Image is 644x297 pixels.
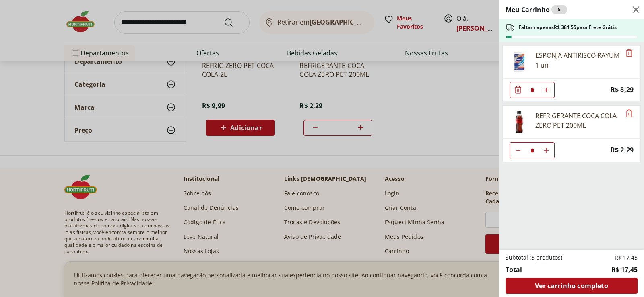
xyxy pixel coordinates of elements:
span: R$ 17,45 [611,265,638,274]
a: Ver carrinho completo [506,278,638,294]
h2: Meu Carrinho [506,5,567,14]
button: Diminuir Quantidade [510,142,526,158]
span: Subtotal (5 produtos) [506,254,562,262]
img: Principal [508,51,530,73]
span: Ver carrinho completo [535,283,608,289]
button: Aumentar Quantidade [538,142,554,158]
button: Aumentar Quantidade [538,82,554,98]
div: REFRIGERANTE COCA COLA ZERO PET 200ML [535,111,621,130]
button: Diminuir Quantidade [510,82,526,98]
span: R$ 17,45 [615,254,638,262]
input: Quantidade Atual [526,143,538,158]
span: Total [506,265,522,274]
input: Quantidade Atual [526,82,538,98]
div: ESPONJA ANTIRISCO RAYUM 1 un [535,51,621,70]
span: R$ 2,29 [611,145,634,156]
span: Faltam apenas R$ 381,55 para Frete Grátis [518,24,617,31]
span: R$ 8,29 [611,84,634,95]
button: Remove [624,49,634,58]
button: Remove [624,109,634,119]
div: 5 [551,5,567,14]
